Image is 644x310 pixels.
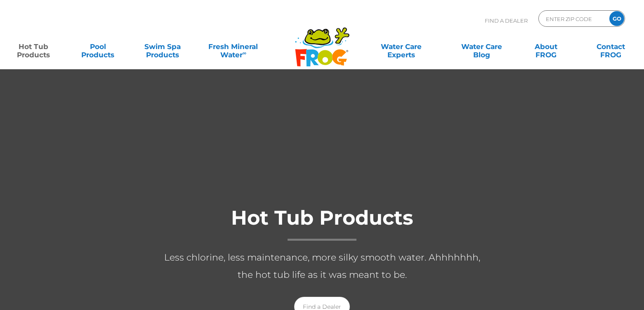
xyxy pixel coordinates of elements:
[609,11,624,26] input: GO
[290,16,354,67] img: Frog Products Logo
[545,13,601,25] input: Zip Code Form
[157,207,487,241] h1: Hot Tub Products
[485,10,528,31] p: Find A Dealer
[8,38,59,55] a: Hot TubProducts
[137,38,188,55] a: Swim SpaProducts
[456,38,507,55] a: Water CareBlog
[202,38,264,55] a: Fresh MineralWater∞
[73,38,123,55] a: PoolProducts
[157,249,487,284] p: Less chlorine, less maintenance, more silky smooth water. Ahhhhhhh, the hot tub life as it was me...
[521,38,571,55] a: AboutFROG
[243,50,246,56] sup: ∞
[585,38,636,55] a: ContactFROG
[361,38,442,55] a: Water CareExperts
